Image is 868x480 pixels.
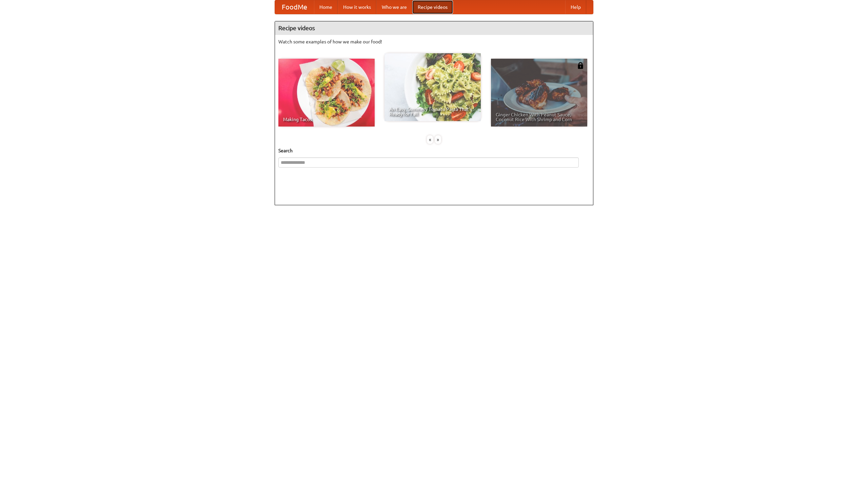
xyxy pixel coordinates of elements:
a: Making Tacos [278,59,375,127]
h5: Search [278,147,590,154]
span: An Easy, Summery Tomato Pasta That's Ready for Fall [389,107,476,116]
h4: Recipe videos [275,21,593,35]
span: Making Tacos [283,117,370,122]
div: « [427,135,433,144]
a: FoodMe [275,0,314,14]
p: Watch some examples of how we make our food! [278,38,590,45]
a: Home [314,0,338,14]
a: Who we are [376,0,412,14]
a: An Easy, Summery Tomato Pasta That's Ready for Fall [384,53,481,121]
img: 483408.png [577,62,584,69]
a: Recipe videos [412,0,453,14]
a: Help [565,0,586,14]
div: » [435,135,441,144]
a: How it works [338,0,376,14]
